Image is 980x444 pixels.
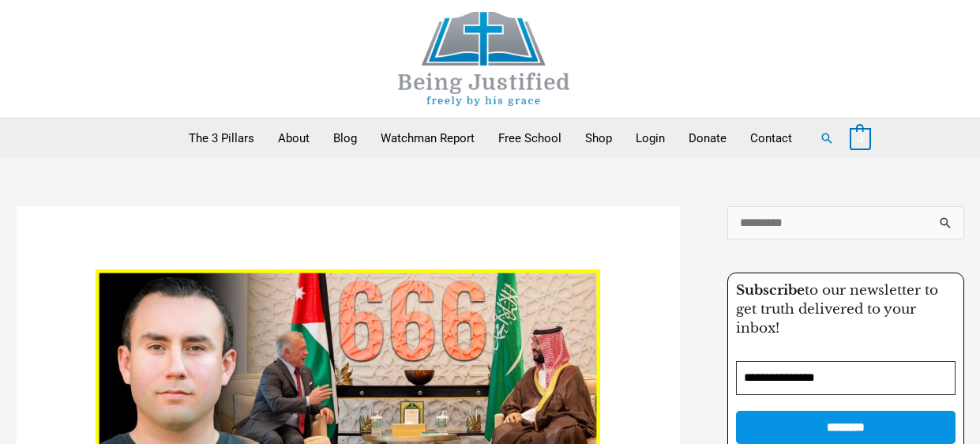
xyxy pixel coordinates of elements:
span: to our newsletter to get truth delivered to your inbox! [736,282,938,337]
nav: Primary Site Navigation [177,119,804,158]
span: 0 [858,133,863,145]
a: View Shopping Cart, empty [850,131,871,145]
a: Donate [677,119,738,158]
a: Blog [321,119,369,158]
a: Contact [738,119,804,158]
a: Shop [573,119,624,158]
a: About [266,119,321,158]
strong: Subscribe [736,282,805,299]
img: Being Justified [366,12,603,106]
a: The 3 Pillars [177,119,266,158]
a: Watchman Report [369,119,486,158]
a: Login [624,119,677,158]
a: Search button [820,131,834,145]
input: Email Address * [736,361,956,395]
a: Free School [486,119,573,158]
